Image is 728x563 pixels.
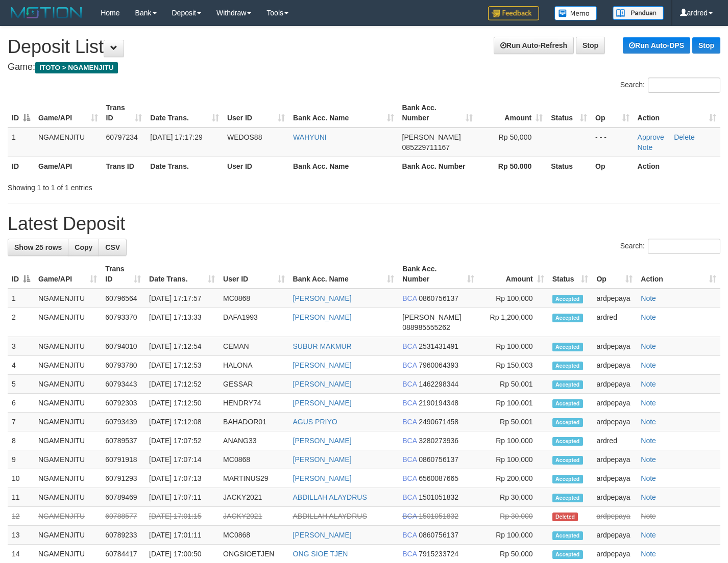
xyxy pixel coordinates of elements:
[102,157,147,175] th: Trans ID
[101,488,145,507] td: 60789469
[34,260,101,289] th: Game/API: activate to sort column ascending
[102,98,147,127] th: Trans ID: activate to sort column ascending
[101,260,145,289] th: Trans ID: activate to sort column ascending
[8,5,85,20] img: MOTION_logo.png
[219,431,288,450] td: ANANG33
[293,455,352,464] a: [PERSON_NAME]
[398,260,478,289] th: Bank Acc. Number: activate to sort column ascending
[419,474,458,482] span: Copy 6560087665 to clipboard
[637,260,720,289] th: Action: activate to sort column ascending
[488,6,539,20] img: Feedback.jpg
[34,394,101,413] td: NGAMENJITU
[402,342,417,350] span: BCA
[641,399,656,407] a: Note
[641,294,656,302] a: Note
[293,399,352,407] a: [PERSON_NAME]
[547,98,591,127] th: Status: activate to sort column ascending
[641,437,656,445] a: Note
[8,488,34,507] td: 11
[146,157,223,175] th: Date Trans.
[145,289,219,308] td: [DATE] 17:17:57
[145,337,219,356] td: [DATE] 17:12:54
[419,418,458,426] span: Copy 2490671458 to clipboard
[592,394,637,413] td: ardpepaya
[8,337,34,356] td: 3
[592,337,637,356] td: ardpepaya
[219,394,288,413] td: HENDRY74
[623,37,690,54] a: Run Auto-DPS
[99,239,127,256] a: CSV
[293,342,352,350] a: SUBUR MAKMUR
[634,98,720,127] th: Action: activate to sort column ascending
[494,37,574,54] a: Run Auto-Refresh
[34,98,102,127] th: Game/API: activate to sort column ascending
[552,343,583,351] span: Accepted
[8,62,720,72] h4: Game:
[499,133,532,141] span: Rp 50,000
[552,314,583,322] span: Accepted
[548,260,593,289] th: Status: activate to sort column ascending
[552,494,583,502] span: Accepted
[402,380,417,388] span: BCA
[641,380,656,388] a: Note
[478,308,548,337] td: Rp 1,200,000
[592,450,637,469] td: ardpepaya
[75,243,92,251] span: Copy
[289,260,399,289] th: Bank Acc. Name: activate to sort column ascending
[219,507,288,526] td: JACKY2021
[219,450,288,469] td: MC0868
[293,313,352,321] a: [PERSON_NAME]
[293,361,352,369] a: [PERSON_NAME]
[552,437,583,446] span: Accepted
[227,133,262,141] span: WEDOS88
[219,356,288,375] td: HALONA
[293,512,367,520] a: ABDILLAH ALAYDRUS
[145,431,219,450] td: [DATE] 17:07:52
[8,394,34,413] td: 6
[8,431,34,450] td: 8
[592,526,637,545] td: ardpepaya
[101,289,145,308] td: 60796564
[293,531,352,539] a: [PERSON_NAME]
[478,375,548,394] td: Rp 50,001
[8,214,720,234] h1: Latest Deposit
[34,488,101,507] td: NGAMENJITU
[419,437,458,445] span: Copy 3280273936 to clipboard
[641,418,656,426] a: Note
[219,260,288,289] th: User ID: activate to sort column ascending
[478,289,548,308] td: Rp 100,000
[34,375,101,394] td: NGAMENJITU
[592,356,637,375] td: ardpepaya
[592,507,637,526] td: ardpepaya
[592,469,637,488] td: ardpepaya
[293,380,352,388] a: [PERSON_NAME]
[219,289,288,308] td: MC0868
[648,78,720,93] input: Search:
[145,375,219,394] td: [DATE] 17:12:52
[101,337,145,356] td: 60794010
[552,513,578,521] span: Deleted
[34,127,102,157] td: NGAMENJITU
[478,450,548,469] td: Rp 100,000
[8,375,34,394] td: 5
[402,294,417,302] span: BCA
[8,239,68,256] a: Show 25 rows
[219,308,288,337] td: DAFA1993
[8,469,34,488] td: 10
[402,512,417,520] span: BCA
[293,550,348,558] a: ONG SIOE TJEN
[106,133,138,141] span: 60797234
[552,418,583,427] span: Accepted
[8,308,34,337] td: 2
[592,260,637,289] th: Op: activate to sort column ascending
[35,62,118,73] span: ITOTO > NGAMENJITU
[101,526,145,545] td: 60789233
[398,157,477,175] th: Bank Acc. Number
[223,98,289,127] th: User ID: activate to sort column ascending
[402,437,417,445] span: BCA
[101,394,145,413] td: 60792303
[592,308,637,337] td: ardred
[293,493,367,501] a: ABDILLAH ALAYDRUS
[419,380,458,388] span: Copy 1462298344 to clipboard
[478,356,548,375] td: Rp 150,003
